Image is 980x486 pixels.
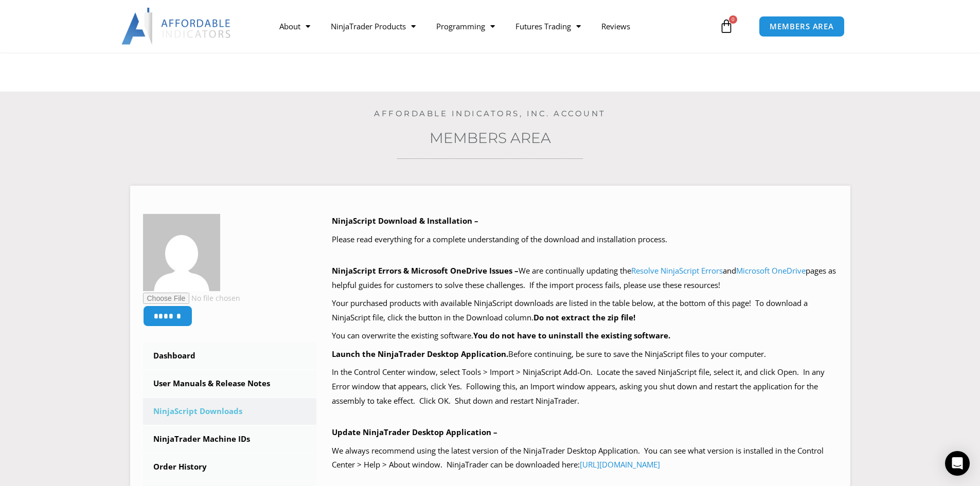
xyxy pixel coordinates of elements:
a: User Manuals & Release Notes [143,370,317,397]
b: NinjaScript Download & Installation – [332,215,478,226]
b: Do not extract the zip file! [533,312,635,322]
p: Your purchased products with available NinjaScript downloads are listed in the table below, at th... [332,296,838,325]
a: Order History [143,454,317,480]
div: Open Intercom Messenger [945,451,970,476]
img: LogoAI | Affordable Indicators – NinjaTrader [121,8,232,45]
b: You do not have to uninstall the existing software. [473,330,670,340]
a: MEMBERS AREA [759,16,845,37]
a: 0 [704,11,749,41]
b: NinjaScript Errors & Microsoft OneDrive Issues – [332,265,519,276]
a: Affordable Indicators, Inc. Account [374,109,606,118]
p: Before continuing, be sure to save the NinjaScript files to your computer. [332,347,838,362]
p: Please read everything for a complete understanding of the download and installation process. [332,232,838,247]
img: ff8436ab25776e5d46c0bc07dc1660d60508d7bc6911210506c0688b2c2df9f4 [143,214,220,291]
nav: Menu [269,14,717,38]
span: MEMBERS AREA [770,23,834,30]
a: Programming [426,14,505,38]
p: In the Control Center window, select Tools > Import > NinjaScript Add-On. Locate the saved NinjaS... [332,365,838,408]
a: About [269,14,320,38]
a: Microsoft OneDrive [736,265,806,276]
a: Dashboard [143,343,317,369]
b: Update NinjaTrader Desktop Application – [332,427,497,437]
p: We are continually updating the and pages as helpful guides for customers to solve these challeng... [332,264,838,293]
a: Reviews [591,14,640,38]
a: Members Area [430,129,551,147]
p: We always recommend using the latest version of the NinjaTrader Desktop Application. You can see ... [332,444,838,473]
a: NinjaScript Downloads [143,398,317,425]
span: 0 [729,15,737,24]
a: Futures Trading [505,14,591,38]
a: NinjaTrader Products [320,14,426,38]
a: [URL][DOMAIN_NAME] [580,459,660,470]
b: Launch the NinjaTrader Desktop Application. [332,349,508,359]
a: NinjaTrader Machine IDs [143,426,317,453]
a: Resolve NinjaScript Errors [631,265,723,276]
p: You can overwrite the existing software. [332,329,838,343]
